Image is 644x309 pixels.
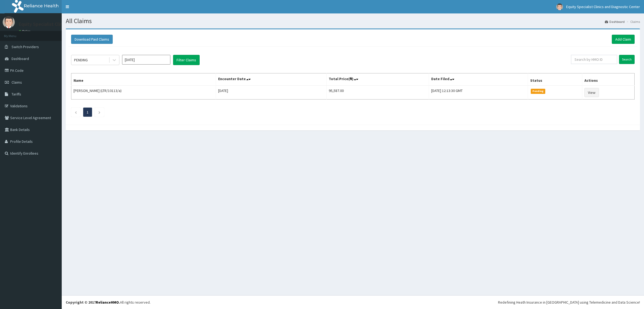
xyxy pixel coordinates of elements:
p: Equity Specialist Clinics and Diagnostic Center [19,22,116,27]
input: Search by HMO ID [571,55,617,64]
span: Pending [531,89,546,94]
th: Actions [582,73,634,86]
span: Equity Specialist Clinics and Diagnostic Center [566,4,640,9]
a: Page 1 is your current page [87,110,89,115]
a: Dashboard [605,19,625,24]
input: Search [619,55,635,64]
strong: Copyright © 2017 . [66,300,120,305]
a: Next page [98,110,101,115]
th: Name [71,73,216,86]
a: Online [19,29,32,33]
button: Filter Claims [173,55,200,65]
span: Dashboard [12,56,29,61]
button: Download Paid Claims [71,35,113,44]
span: Claims [12,80,22,85]
li: Claims [625,19,640,24]
th: Date Filed [429,73,528,86]
td: [DATE] 12:13:30 GMT [429,86,528,100]
a: Add Claim [612,35,635,44]
a: RelianceHMO [96,300,119,305]
span: Switch Providers [12,44,39,49]
div: Redefining Heath Insurance in [GEOGRAPHIC_DATA] using Telemedicine and Data Science! [498,300,640,305]
th: Encounter Date [216,73,326,86]
input: Select Month and Year [122,55,170,65]
td: 95,587.00 [327,86,429,100]
th: Status [528,73,582,86]
td: [DATE] [216,86,326,100]
div: PENDING [74,57,88,63]
footer: All rights reserved. [62,295,644,309]
td: [PERSON_NAME] (LTR/10113/a) [71,86,216,100]
a: View [584,88,599,97]
span: Tariffs [12,92,21,97]
img: User Image [3,16,15,28]
img: User Image [556,3,563,10]
th: Total Price(₦) [327,73,429,86]
a: Previous page [75,110,77,115]
h1: All Claims [66,17,640,24]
